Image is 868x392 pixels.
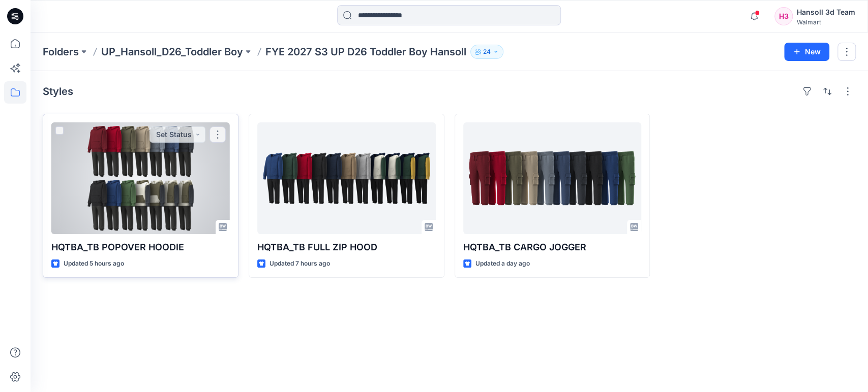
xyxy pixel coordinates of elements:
p: FYE 2027 S3 UP D26 Toddler Boy Hansoll [265,45,466,59]
a: HQTBA_TB POPOVER HOODIE [51,122,230,234]
div: Hansoll 3d Team [797,6,855,18]
p: 24 [483,46,491,57]
p: HQTBA_TB CARGO JOGGER [463,240,642,254]
a: UP_Hansoll_D26_Toddler Boy [101,45,243,59]
p: HQTBA_TB FULL ZIP HOOD [257,240,436,254]
p: Updated a day ago [475,258,530,269]
a: HQTBA_TB CARGO JOGGER [463,122,642,234]
div: Walmart [797,18,855,26]
button: New [784,43,829,61]
p: Updated 5 hours ago [64,258,124,269]
p: HQTBA_TB POPOVER HOODIE [51,240,230,254]
div: H3 [774,7,793,25]
a: HQTBA_TB FULL ZIP HOOD [257,122,436,234]
button: 24 [470,45,503,59]
p: Updated 7 hours ago [270,258,330,269]
a: Folders [43,45,79,59]
h4: Styles [43,85,73,97]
